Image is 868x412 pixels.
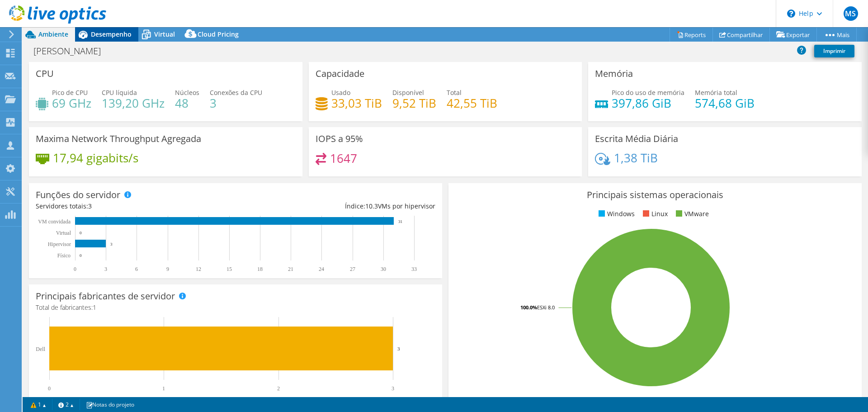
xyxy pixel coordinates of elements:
a: Imprimir [814,45,854,57]
span: 3 [88,202,92,210]
h4: 139,20 GHz [102,98,165,108]
text: Virtual [56,230,71,236]
a: 2 [52,399,80,410]
h4: 17,94 gigabits/s [53,153,138,163]
span: Pico de CPU [52,88,88,97]
h4: 33,03 TiB [331,98,382,108]
h4: 1647 [330,153,357,163]
text: 12 [196,266,201,272]
span: Memória total [695,88,737,97]
text: 6 [135,266,138,272]
text: 30 [381,266,386,272]
h4: 69 GHz [52,98,91,108]
text: Dell [36,346,45,352]
text: 0 [74,266,76,272]
span: Cloud Pricing [198,30,239,38]
h4: 1,38 TiB [614,153,658,163]
h1: [PERSON_NAME] [29,46,115,56]
text: 3 [104,266,107,272]
text: 15 [226,266,232,272]
span: 10.3 [365,202,378,210]
h3: Maxima Network Throughput Agregada [36,134,201,144]
h4: 574,68 GiB [695,98,755,108]
a: Reports [670,28,713,42]
div: Servidores totais: [36,201,236,211]
span: Desempenho [91,30,132,38]
h3: IOPS a 95% [316,134,363,144]
span: Disponível [392,88,424,97]
li: VMware [674,209,709,219]
h3: Memória [595,69,633,79]
text: 21 [288,266,293,272]
span: CPU líquida [102,88,137,97]
h3: Principais fabricantes de servidor [36,291,175,301]
text: 31 [398,219,402,224]
text: 3 [110,242,113,246]
h4: 48 [175,98,199,108]
text: 33 [411,266,417,272]
text: 3 [397,346,400,351]
h3: Funções do servidor [36,190,120,200]
h4: 397,86 GiB [612,98,684,108]
span: Total [447,88,462,97]
div: Índice: VMs por hipervisor [236,201,435,211]
h4: 9,52 TiB [392,98,436,108]
text: 3 [392,385,394,392]
text: 0 [48,385,51,392]
span: Núcleos [175,88,199,97]
h3: Capacidade [316,69,364,79]
a: Compartilhar [712,28,770,42]
text: VM convidada [38,218,71,225]
text: 24 [319,266,324,272]
span: Pico do uso de memória [612,88,684,97]
span: 1 [93,303,96,312]
h4: Total de fabricantes: [36,303,435,313]
span: Ambiente [38,30,68,38]
h3: Escrita Média Diária [595,134,678,144]
a: 1 [24,399,52,410]
text: 18 [257,266,263,272]
text: 9 [166,266,169,272]
h4: 3 [210,98,262,108]
a: Mais [816,28,857,42]
text: 0 [80,253,82,258]
text: 0 [80,231,82,235]
tspan: ESXi 8.0 [537,304,555,311]
h3: CPU [36,69,54,79]
tspan: 100.0% [520,304,537,311]
h3: Principais sistemas operacionais [455,190,855,200]
span: MS [844,6,858,21]
a: Notas do projeto [80,399,141,410]
text: 2 [277,385,280,392]
text: Hipervisor [48,241,71,247]
text: 1 [162,385,165,392]
h4: 42,55 TiB [447,98,497,108]
li: Linux [641,209,668,219]
svg: \n [787,9,795,18]
span: Conexões da CPU [210,88,262,97]
span: Virtual [154,30,175,38]
text: 27 [350,266,355,272]
tspan: Físico [57,252,71,259]
span: Usado [331,88,350,97]
a: Exportar [769,28,817,42]
li: Windows [596,209,635,219]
